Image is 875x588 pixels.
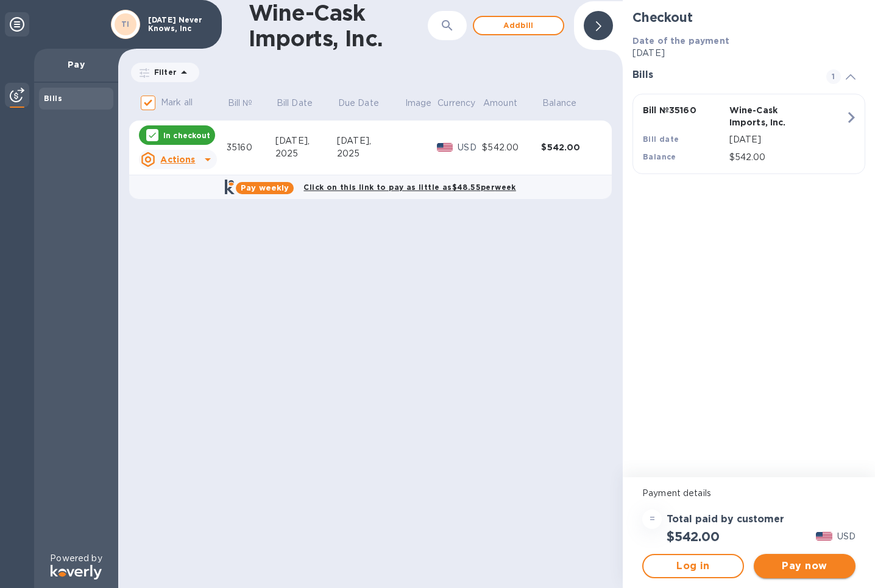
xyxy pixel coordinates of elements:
p: Bill Date [277,97,313,110]
p: USD [458,141,482,154]
h3: Bills [632,69,812,81]
b: Click on this link to pay as little as $48.55 per week [303,183,515,192]
button: Pay now [754,554,856,578]
b: Bills [44,94,62,103]
b: TI [121,19,130,29]
p: Bill № [228,97,253,110]
img: USD [437,143,453,152]
p: Currency [437,97,475,110]
p: Payment details [642,487,856,500]
p: Powered by [50,552,102,565]
div: $542.00 [541,141,600,153]
p: $542.00 [729,151,845,164]
b: Date of the payment [632,36,729,46]
p: [DATE] Never Knows, Inc [148,16,209,33]
p: Due Date [338,97,379,110]
span: Add bill [484,18,553,33]
h2: $542.00 [667,529,720,544]
u: Actions [160,155,195,164]
p: USD [837,530,856,543]
img: USD [816,532,832,541]
b: Balance [643,152,676,161]
b: Pay weekly [241,183,289,192]
div: $542.00 [482,141,541,154]
span: Due Date [338,97,395,110]
p: [DATE] [632,47,865,60]
button: Addbill [473,16,564,35]
p: Mark all [161,96,193,109]
p: Filter [149,67,177,77]
p: Bill № 35160 [643,104,724,116]
div: 2025 [275,147,337,160]
p: Image [405,97,432,110]
p: In checkout [163,130,210,141]
p: Pay [44,58,108,71]
b: Bill date [643,135,679,144]
div: 2025 [337,147,404,160]
img: Logo [51,565,102,579]
button: Bill №35160Wine-Cask Imports, Inc.Bill date[DATE]Balance$542.00 [632,94,865,174]
span: Amount [483,97,533,110]
h2: Checkout [632,10,865,25]
span: 1 [826,69,841,84]
p: Amount [483,97,517,110]
span: Bill Date [277,97,328,110]
button: Log in [642,554,744,578]
h3: Total paid by customer [667,514,784,525]
p: Wine-Cask Imports, Inc. [729,104,811,128]
p: Balance [542,97,576,110]
div: [DATE], [275,135,337,147]
div: 35160 [227,141,275,154]
span: Pay now [763,559,846,573]
div: [DATE], [337,135,404,147]
span: Balance [542,97,592,110]
p: [DATE] [729,133,845,146]
span: Log in [653,559,733,573]
span: Bill № [228,97,269,110]
div: = [642,509,662,529]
